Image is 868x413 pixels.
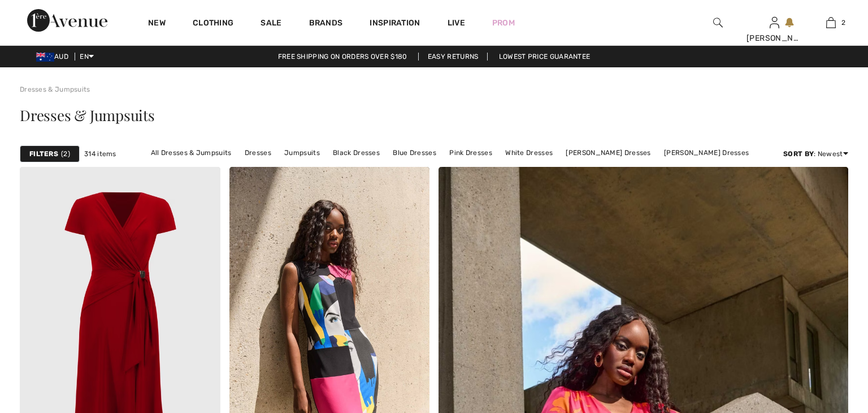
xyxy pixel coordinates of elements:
span: 2 [841,18,845,28]
img: search the website [713,16,723,29]
a: Easy Returns [418,53,488,61]
div: [PERSON_NAME] [747,32,802,44]
strong: Filters [29,149,58,159]
span: 314 items [84,149,116,159]
span: 2 [61,149,70,159]
a: Dresses [239,145,277,160]
a: Clothing [193,18,233,30]
img: My Bag [826,16,836,29]
span: Dresses & Jumpsuits [20,105,155,125]
a: Free shipping on orders over $180 [269,53,416,61]
a: Sale [261,18,281,30]
span: Inspiration [370,18,420,30]
a: Blue Dresses [387,145,442,160]
img: Australian Dollar [36,53,54,62]
a: All Dresses & Jumpsuits [145,145,237,160]
a: [PERSON_NAME] Dresses [560,145,656,160]
a: Brands [309,18,343,30]
a: 2 [803,16,858,29]
a: Pink Dresses [444,145,498,160]
div: : Newest [783,149,848,159]
a: Dresses & Jumpsuits [20,85,90,93]
a: New [148,18,166,30]
a: Prom [492,17,515,29]
span: EN [80,53,94,61]
a: Live [448,17,465,29]
img: 1ère Avenue [27,9,107,32]
a: White Dresses [500,145,558,160]
span: AUD [36,53,73,61]
a: Lowest Price Guarantee [490,53,600,61]
strong: Sort By [783,150,814,158]
a: [PERSON_NAME] Dresses [658,145,754,160]
a: Black Dresses [327,145,385,160]
a: Sign In [770,17,779,28]
img: My Info [770,16,779,29]
a: Jumpsuits [279,145,325,160]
